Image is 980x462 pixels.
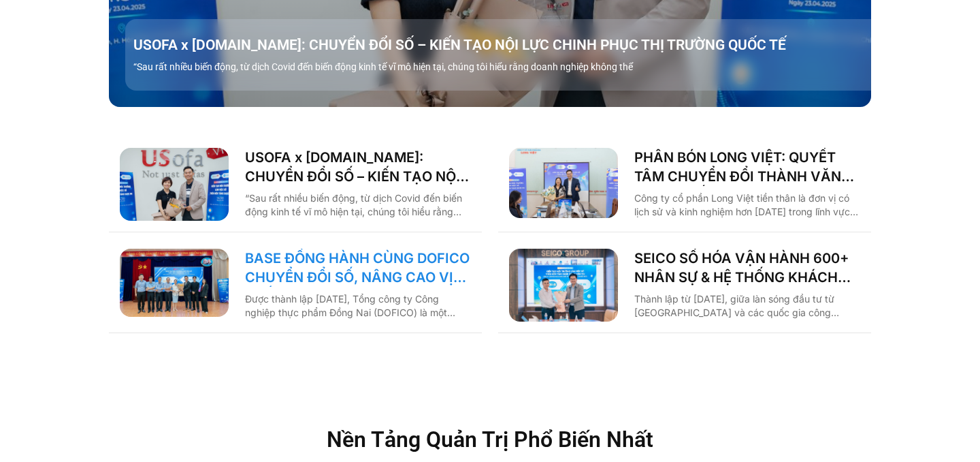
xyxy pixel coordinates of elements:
p: Công ty cổ phần Long Việt tiền thân là đơn vị có lịch sử và kinh nghiệm hơn [DATE] trong lĩnh vực... [634,191,860,219]
p: “Sau rất nhiều biến động, từ dịch Covid đến biến động kinh tế vĩ mô hiện tại, chúng tôi hiểu rằng... [245,191,471,219]
a: USOFA x [DOMAIN_NAME]: CHUYỂN ĐỔI SỐ – KIẾN TẠO NỘI LỰC CHINH PHỤC THỊ TRƯỜNG QUỐC TẾ [133,35,879,55]
p: “Sau rất nhiều biến động, từ dịch Covid đến biến động kinh tế vĩ mô hiện tại, chúng tôi hiểu rằng... [133,60,879,74]
a: SEICO SỐ HÓA VẬN HÀNH 600+ NHÂN SỰ & HỆ THỐNG KHÁCH HÀNG CÙNG [DOMAIN_NAME] [634,249,860,287]
a: PHÂN BÓN LONG VIỆT: QUYẾT TÂM CHUYỂN ĐỔI THÀNH VĂN PHÒNG SỐ, GIẢM CÁC THỦ TỤC GIẤY TỜ [634,148,860,186]
a: USOFA x [DOMAIN_NAME]: CHUYỂN ĐỔI SỐ – KIẾN TẠO NỘI LỰC CHINH PHỤC THỊ TRƯỜNG QUỐC TẾ [245,148,471,186]
p: Được thành lập [DATE], Tổng công ty Công nghiệp thực phẩm Đồng Nai (DOFICO) là một trong những tổ... [245,292,471,320]
a: BASE ĐỒNG HÀNH CÙNG DOFICO CHUYỂN ĐỔI SỐ, NÂNG CAO VỊ THẾ DOANH NGHIỆP VIỆT [245,249,471,287]
p: Thành lập từ [DATE], giữa làn sóng đầu tư từ [GEOGRAPHIC_DATA] và các quốc gia công nghiệp phát t... [634,292,860,320]
h2: Nền Tảng Quản Trị Phổ Biến Nhất [201,429,779,450]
